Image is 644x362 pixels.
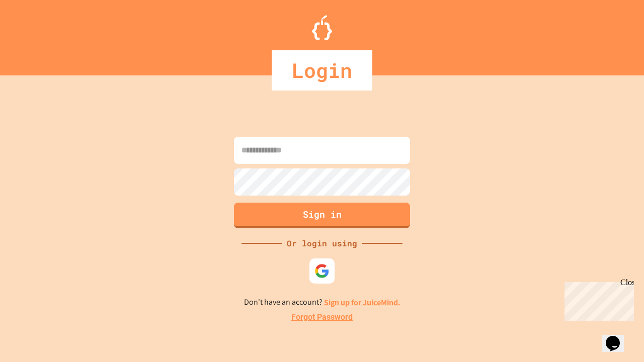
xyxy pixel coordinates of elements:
a: Sign up for JuiceMind. [324,297,400,308]
p: Don't have an account? [244,296,400,309]
div: Login [272,50,372,90]
img: Logo.svg [312,15,332,40]
div: Or login using [282,237,362,249]
div: Chat with us now!Close [4,4,69,64]
button: Sign in [234,203,410,228]
iframe: chat widget [560,278,634,321]
img: google-icon.svg [314,263,330,279]
iframe: chat widget [602,322,634,352]
a: Forgot Password [291,311,353,323]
